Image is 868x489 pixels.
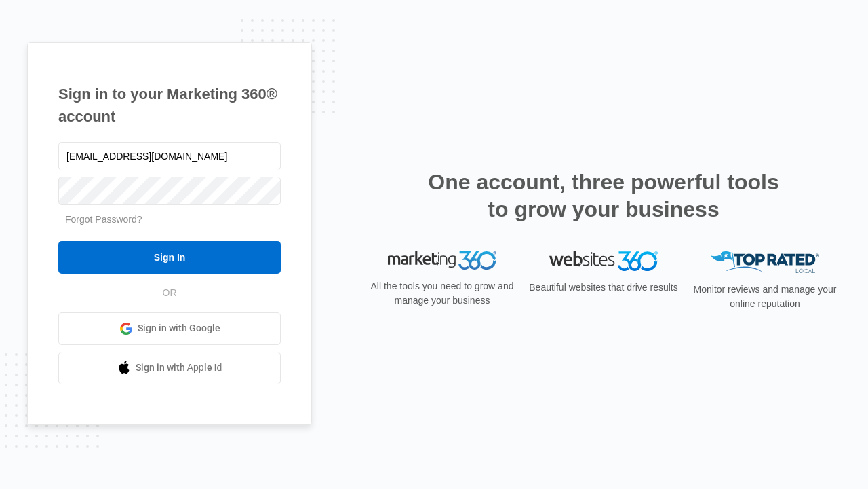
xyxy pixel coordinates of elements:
[153,286,186,300] span: OR
[58,352,281,384] a: Sign in with Apple Id
[58,83,281,128] h1: Sign in to your Marketing 360® account
[689,283,841,311] p: Monitor reviews and manage your online reputation
[424,168,783,223] h2: One account, three powerful tools to grow your business
[58,312,281,345] a: Sign in with Google
[528,280,679,295] p: Beautiful websites that drive results
[711,251,819,274] img: Top Rated Local
[549,251,658,271] img: Websites 360
[58,241,281,274] input: Sign In
[366,279,518,308] p: All the tools you need to grow and manage your business
[58,142,281,170] input: Email
[65,214,142,225] a: Forgot Password?
[138,321,220,336] span: Sign in with Google
[136,361,222,375] span: Sign in with Apple Id
[388,251,496,270] img: Marketing 360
